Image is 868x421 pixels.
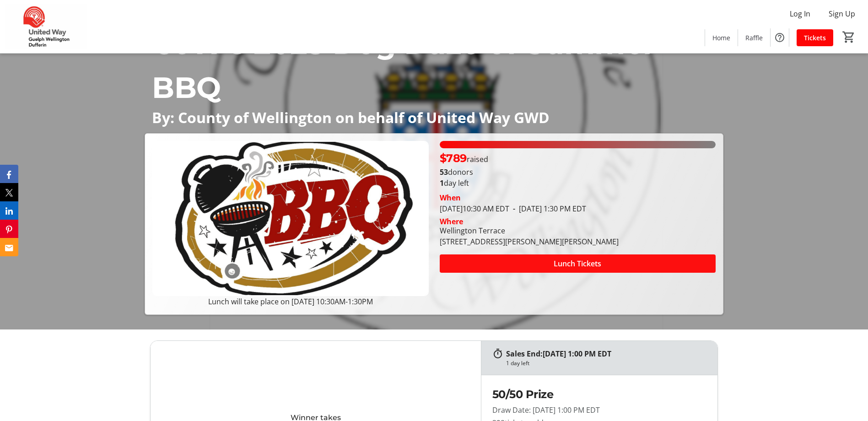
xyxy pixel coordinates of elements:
div: 1 day left [506,359,529,367]
span: Lunch Tickets [554,258,601,269]
div: 100% of fundraising goal reached [440,141,716,148]
div: [STREET_ADDRESS][PERSON_NAME][PERSON_NAME] [440,236,619,247]
h2: 50/50 Prize [492,386,706,403]
span: $789 [440,151,467,165]
img: Campaign CTA Media Photo [152,141,428,296]
a: Raffle [738,29,770,46]
span: [DATE] 10:30 AM EDT [440,204,509,214]
span: [DATE] 1:30 PM EDT [509,204,586,214]
button: Lunch Tickets [440,254,716,273]
span: - [509,204,519,214]
span: Log In [790,8,810,19]
p: day left [440,178,716,189]
span: 1 [440,178,444,188]
a: Home [705,29,738,46]
div: Where [440,218,463,225]
p: Draw Date: [DATE] 1:00 PM EDT [492,405,706,416]
p: raised [440,150,488,167]
p: CoW's 2025 Dog Daze of Summer BBQ [152,22,716,109]
p: donors [440,167,716,178]
span: Tickets [804,33,826,43]
div: Wellington Terrace [440,225,619,236]
span: Sign Up [829,8,855,19]
p: Lunch will take place on [DATE] 10:30AM-1:30PM [152,296,428,307]
b: 53 [440,167,448,177]
span: Raffle [745,33,763,43]
button: Sign Up [821,6,863,21]
span: Home [712,33,730,43]
div: When [440,192,461,203]
p: By: County of Wellington on behalf of United Way GWD [152,109,716,125]
img: United Way Guelph Wellington Dufferin's Logo [5,4,87,49]
button: Cart [841,29,857,45]
button: Log In [782,6,818,21]
button: Help [771,28,789,47]
a: Tickets [797,29,833,46]
span: Sales End: [506,349,543,359]
span: [DATE] 1:00 PM EDT [543,349,611,359]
